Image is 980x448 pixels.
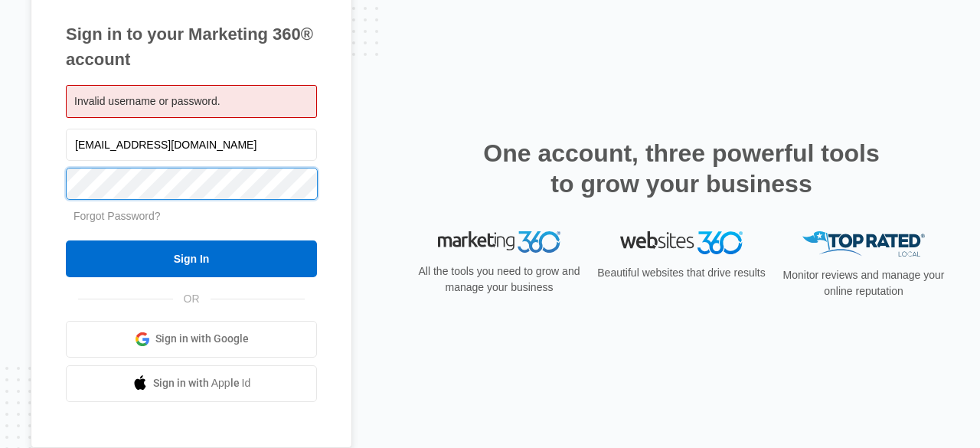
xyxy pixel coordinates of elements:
input: Email [66,129,317,161]
a: Forgot Password? [73,210,161,222]
h2: One account, three powerful tools to grow your business [479,138,884,199]
a: Sign in with Apple Id [66,365,317,402]
span: OR [173,291,211,307]
img: Marketing 360 [438,231,560,253]
a: Sign in with Google [66,321,317,358]
input: Sign In [66,240,317,277]
p: Monitor reviews and manage your online reputation [778,267,949,299]
p: Beautiful websites that drive results [596,265,767,281]
span: Invalid username or password. [74,95,220,107]
p: All the tools you need to grow and manage your business [413,263,585,296]
img: Websites 360 [620,231,743,253]
img: Top Rated Local [802,231,925,257]
span: Sign in with Apple Id [153,375,251,391]
span: Sign in with Google [155,331,249,347]
h1: Sign in to your Marketing 360® account [66,21,317,72]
